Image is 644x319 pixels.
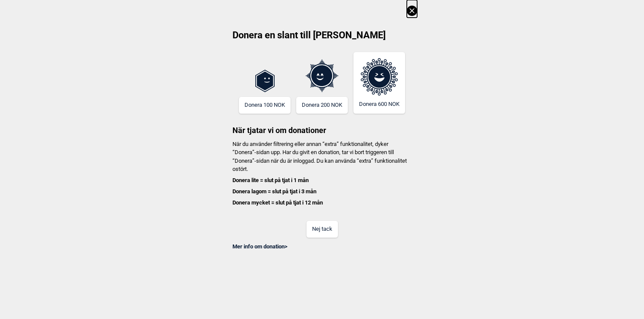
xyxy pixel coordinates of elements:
[353,52,405,114] button: Donera 600 NOK
[232,243,288,250] a: Mer info om donation>
[232,177,309,183] b: Donera lite = slut på tjat i 1 mån
[239,97,291,114] button: Donera 100 NOK
[296,97,348,114] button: Donera 200 NOK
[232,199,323,206] b: Donera mycket = slut på tjat i 12 mån
[227,140,417,207] p: När du använder filtrering eller annan “extra” funktionalitet, dyker “Donera”-sidan upp. Har du g...
[227,29,417,48] h2: Donera en slant till [PERSON_NAME]
[232,188,316,195] b: Donera lagom = slut på tjat i 3 mån
[307,221,338,238] button: Nej tack
[227,114,417,136] h3: När tjatar vi om donationer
